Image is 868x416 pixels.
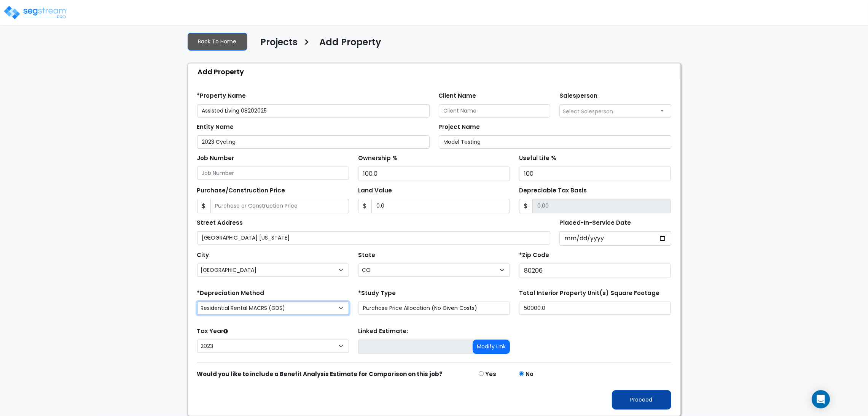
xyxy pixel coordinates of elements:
div: Open Intercom Messenger [812,390,830,408]
input: 0.00 [532,199,671,213]
input: Client Name [439,104,551,117]
label: Client Name [439,92,476,100]
input: Purchase or Construction Price [210,199,349,213]
input: Project Name [439,135,671,149]
span: Select Salesperson [563,108,613,115]
input: total square foot [519,302,671,315]
label: Street Address [197,219,243,227]
label: Linked Estimate: [358,327,408,336]
input: Ownership % [358,167,510,181]
h4: Projects [261,37,298,50]
h3: > [304,36,310,51]
label: Job Number [197,154,234,163]
label: Salesperson [559,92,597,100]
div: Add Property [192,64,680,80]
input: Useful Life % [519,167,671,181]
a: Projects [255,37,298,53]
label: Yes [485,370,496,379]
span: $ [519,199,533,213]
input: Job Number [197,167,349,180]
label: Tax Year [197,327,228,336]
input: Property Name [197,104,430,117]
label: Placed-In-Service Date [559,219,631,227]
label: Depreciable Tax Basis [519,186,587,195]
label: Land Value [358,186,392,195]
label: Ownership % [358,154,398,163]
input: Zip Code [519,264,671,278]
button: Proceed [612,390,671,410]
a: Add Property [314,37,382,53]
label: *Depreciation Method [197,289,264,298]
label: *Study Type [358,289,396,298]
label: Useful Life % [519,154,556,163]
span: $ [358,199,372,213]
img: logo_pro_r.png [3,5,68,20]
label: *Property Name [197,92,246,100]
label: City [197,251,209,260]
span: $ [197,199,211,213]
label: Purchase/Construction Price [197,186,285,195]
input: Land Value [371,199,510,213]
label: No [526,370,534,379]
a: Back To Home [188,33,247,51]
label: Total Interior Property Unit(s) Square Footage [519,289,659,298]
input: Entity Name [197,135,430,149]
label: State [358,251,375,260]
strong: Would you like to include a Benefit Analysis Estimate for Comparison on this job? [197,370,443,378]
label: *Zip Code [519,251,549,260]
input: Street Address [197,231,551,245]
label: Entity Name [197,123,234,132]
button: Modify Link [473,340,510,354]
label: Project Name [439,123,480,132]
h4: Add Property [320,37,382,50]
